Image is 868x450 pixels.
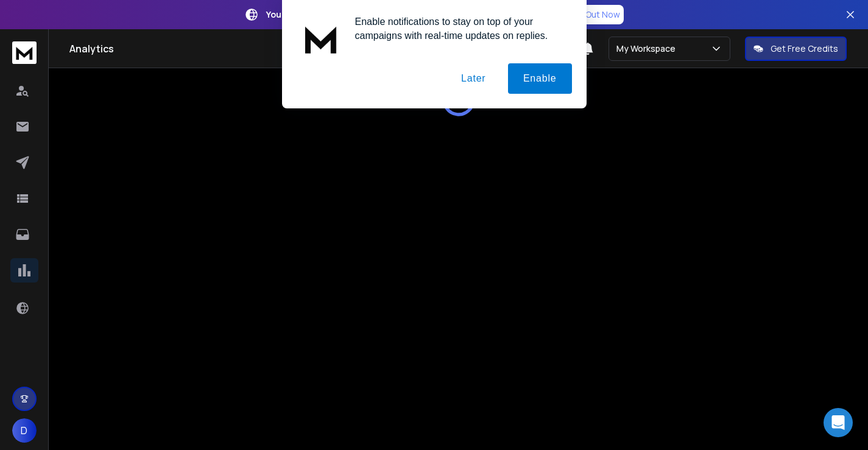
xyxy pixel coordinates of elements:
[446,63,501,94] button: Later
[824,408,853,437] div: Open Intercom Messenger
[12,418,37,443] button: D
[297,15,345,63] img: notification icon
[508,63,572,94] button: Enable
[345,15,572,43] div: Enable notifications to stay on top of your campaigns with real-time updates on replies.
